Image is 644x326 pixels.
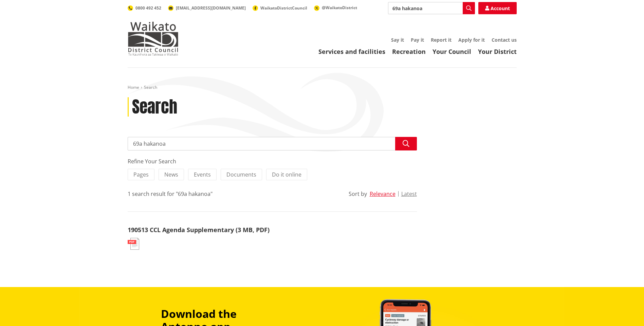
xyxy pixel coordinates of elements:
[392,47,426,56] a: Recreation
[128,157,417,165] div: Refine Your Search
[164,171,178,178] span: News
[128,226,270,234] a: 190513 CCL Agenda Supplementary (3 MB, PDF)
[132,97,177,117] h1: Search
[135,5,161,11] span: 0800 492 452
[492,37,517,43] a: Contact us
[253,5,307,11] a: WaikatoDistrictCouncil
[128,5,161,11] a: 0800 492 452
[128,85,517,90] nav: breadcrumb
[128,84,139,90] a: Home
[260,5,307,11] span: WaikatoDistrictCouncil
[128,137,417,150] input: Search input
[194,171,211,178] span: Events
[318,47,385,56] a: Services and facilities
[168,5,246,11] a: [EMAIL_ADDRESS][DOMAIN_NAME]
[370,191,395,197] button: Relevance
[411,37,424,43] a: Pay it
[401,191,417,197] button: Latest
[144,84,157,90] span: Search
[431,37,452,43] a: Report it
[388,2,475,14] input: Search input
[226,171,256,178] span: Documents
[349,190,367,198] div: Sort by
[322,5,357,11] span: @WaikatoDistrict
[433,47,471,56] a: Your Council
[314,5,357,11] a: @WaikatoDistrict
[128,238,139,250] img: document-pdf.svg
[458,37,485,43] a: Apply for it
[128,22,179,56] img: Waikato District Council - Te Kaunihera aa Takiwaa o Waikato
[478,47,517,56] a: Your District
[478,2,517,14] a: Account
[128,190,213,198] div: 1 search result for "69a hakanoa"
[176,5,246,11] span: [EMAIL_ADDRESS][DOMAIN_NAME]
[272,171,301,178] span: Do it online
[133,171,149,178] span: Pages
[391,37,404,43] a: Say it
